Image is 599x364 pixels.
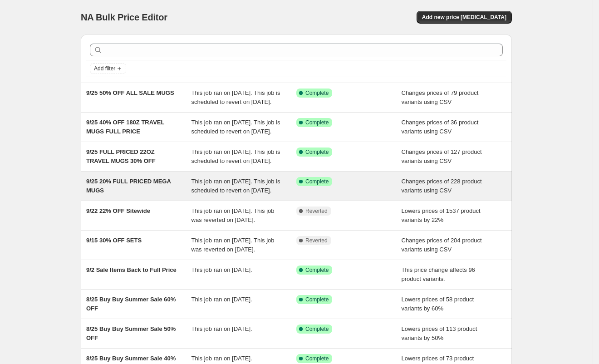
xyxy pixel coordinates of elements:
button: Add filter [90,63,126,74]
span: 9/2 Sale Items Back to Full Price [86,266,177,273]
span: 8/25 Buy Buy Summer Sale 50% OFF [86,325,176,341]
span: Changes prices of 79 product variants using CSV [402,89,479,105]
span: NA Bulk Price Editor [81,12,167,22]
span: Reverted [305,207,328,215]
span: This job ran on [DATE]. This job was reverted on [DATE]. [191,237,275,253]
span: 9/25 50% OFF ALL SALE MUGS [86,89,174,96]
span: Complete [305,119,329,126]
span: 9/22 22% OFF Sitewide [86,207,150,214]
span: Complete [305,89,329,97]
span: Changes prices of 36 product variants using CSV [402,119,479,135]
span: Lowers prices of 1537 product variants by 22% [402,207,481,223]
span: Complete [305,266,329,274]
span: Lowers prices of 113 product variants by 50% [402,325,477,341]
button: Add new price [MEDICAL_DATA] [417,11,512,24]
span: Complete [305,355,329,362]
span: Reverted [305,237,328,244]
span: This job ran on [DATE]. [191,296,252,303]
span: Add new price [MEDICAL_DATA] [422,14,506,21]
span: This price change affects 96 product variants. [402,266,475,282]
span: This job ran on [DATE]. This job is scheduled to revert on [DATE]. [191,119,280,135]
span: Add filter [94,65,115,72]
span: Changes prices of 228 product variants using CSV [402,178,482,194]
span: Complete [305,148,329,156]
span: This job ran on [DATE]. This job is scheduled to revert on [DATE]. [191,148,280,164]
span: This job ran on [DATE]. This job is scheduled to revert on [DATE]. [191,178,280,194]
span: This job ran on [DATE]. This job is scheduled to revert on [DATE]. [191,89,280,105]
span: This job ran on [DATE]. [191,266,252,273]
span: 9/25 FULL PRICED 22OZ TRAVEL MUGS 30% OFF [86,148,156,164]
span: Changes prices of 204 product variants using CSV [402,237,482,253]
span: Complete [305,325,329,333]
span: Complete [305,178,329,185]
span: Lowers prices of 58 product variants by 60% [402,296,474,312]
span: 9/25 20% FULL PRICED MEGA MUGS [86,178,171,194]
span: Complete [305,296,329,303]
span: This job ran on [DATE]. [191,325,252,332]
span: This job ran on [DATE]. [191,355,252,362]
span: 9/15 30% OFF SETS [86,237,142,244]
span: Changes prices of 127 product variants using CSV [402,148,482,164]
span: 9/25 40% OFF 180Z TRAVEL MUGS FULL PRICE [86,119,164,135]
span: 8/25 Buy Buy Summer Sale 60% OFF [86,296,176,312]
span: This job ran on [DATE]. This job was reverted on [DATE]. [191,207,275,223]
